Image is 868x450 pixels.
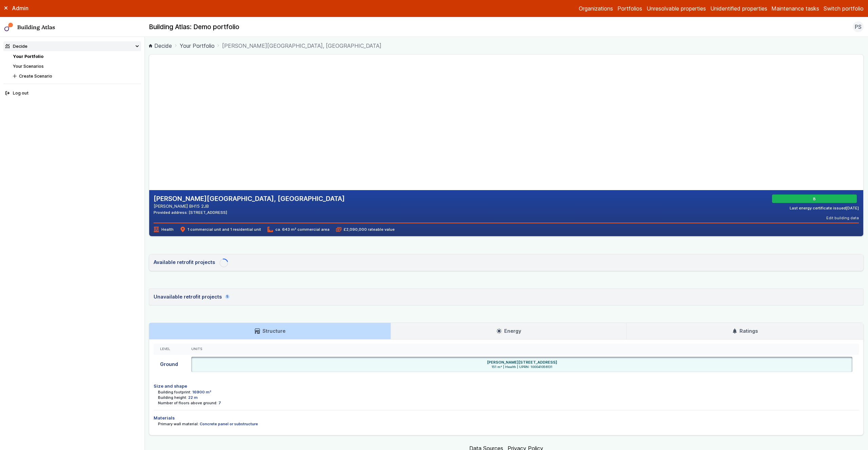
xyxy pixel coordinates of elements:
h3: Available retrofit projects [154,259,215,266]
button: Switch portfolio [824,4,864,13]
h6: [PERSON_NAME][STREET_ADDRESS] [487,360,557,365]
dt: Building footprint: [158,389,191,395]
dd: 7 [218,400,221,406]
dd: 16900 m² [192,389,211,395]
a: Your Portfolio [13,54,43,59]
img: main-0bbd2752.svg [4,23,13,32]
h4: Size and shape [154,383,859,389]
a: Decide [149,42,172,50]
a: Maintenance tasks [771,4,819,13]
span: PS [855,23,862,31]
span: 1 commercial unit and 1 residential unit [180,227,261,232]
h3: Energy [496,327,521,335]
a: Energy [391,323,626,339]
dt: Primary wall material: [158,421,199,427]
dt: Number of floors above ground: [158,400,217,406]
span: B [814,196,817,202]
a: Unidentified properties [710,4,767,13]
h2: [PERSON_NAME][GEOGRAPHIC_DATA], [GEOGRAPHIC_DATA] [154,195,345,203]
div: Units [191,347,852,351]
a: Your Scenarios [13,64,44,69]
div: Unavailable retrofit projects [154,293,230,301]
button: Create Scenario [11,71,141,81]
span: Health [154,227,173,232]
div: Ground [154,355,184,374]
a: Organizations [579,4,613,13]
button: Log out [3,88,141,98]
dd: Concrete panel or substructure [200,421,258,427]
div: Decide [5,43,27,49]
a: Available retrofit projects [149,254,864,271]
span: [PERSON_NAME][GEOGRAPHIC_DATA], [GEOGRAPHIC_DATA] [222,42,381,50]
div: Level [160,347,178,351]
div: Provided address: [STREET_ADDRESS] [154,210,345,215]
a: Unresolvable properties [647,4,706,13]
a: Structure [149,323,391,339]
a: Unavailable retrofit projects5 [149,288,864,305]
dt: Building height: [158,395,187,400]
div: Last energy certificate issued [790,205,859,211]
a: Your Portfolio [180,42,215,50]
h3: Structure [255,327,285,335]
h3: Ratings [732,327,758,335]
h2: Building Atlas: Demo portfolio [149,23,239,32]
dd: 22 m [188,395,198,400]
time: [DATE] [846,206,859,210]
summary: Decide [3,41,141,51]
button: PS [853,21,864,32]
a: Ratings [627,323,863,339]
span: 151 m² | Health | UPRN: 100041056131 [193,365,850,369]
h4: Materials [154,415,859,421]
span: 5 [225,294,230,299]
span: £2,090,000 rateable value [336,227,395,232]
address: [PERSON_NAME] BH15 2JB [154,203,345,209]
button: Edit building data [826,215,859,221]
a: Portfolios [617,4,642,13]
span: ca. 643 m² commercial area [268,227,329,232]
